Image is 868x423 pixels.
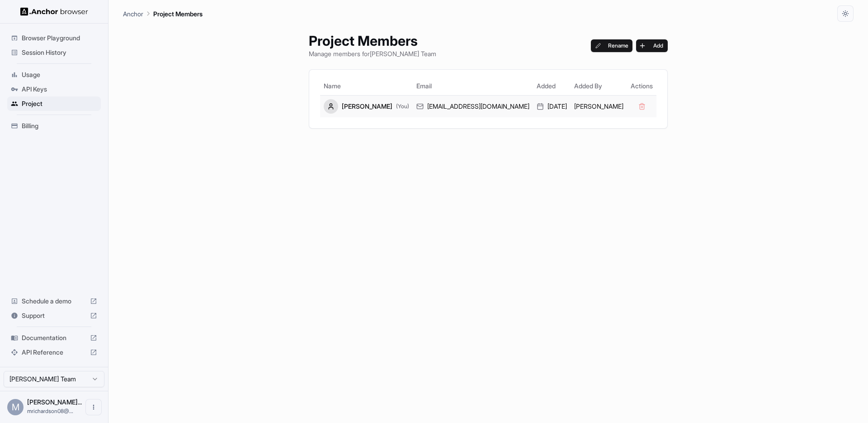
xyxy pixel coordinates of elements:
button: Open menu [85,399,102,415]
div: Session History [7,45,101,60]
p: Anchor [123,9,143,19]
div: Billing [7,119,101,133]
button: Add [636,39,668,52]
span: API Keys [22,85,97,94]
h1: Project Members [309,33,436,49]
div: Schedule a demo [7,294,101,308]
th: Added [533,77,571,95]
span: Documentation [22,333,86,342]
div: API Keys [7,82,101,96]
th: Actions [627,77,656,95]
span: API Reference [22,348,86,357]
button: Rename [591,39,633,52]
th: Email [413,77,533,95]
div: API Reference [7,345,101,360]
div: Project [7,96,101,111]
nav: breadcrumb [123,9,203,19]
span: Browser Playground [22,34,97,43]
span: mrichardson08@gmail.com [27,408,73,414]
div: Support [7,308,101,323]
div: [EMAIL_ADDRESS][DOMAIN_NAME] [416,102,529,111]
div: [DATE] [537,102,567,111]
span: Project [22,99,97,108]
span: (You) [396,103,409,110]
span: Support [22,311,86,320]
div: [PERSON_NAME] [324,99,409,114]
p: Manage members for [PERSON_NAME] Team [309,49,436,58]
div: Usage [7,67,101,82]
span: Schedule a demo [22,297,86,306]
span: Billing [22,121,97,130]
img: Anchor Logo [20,7,88,16]
th: Added By [571,77,627,95]
th: Name [320,77,413,95]
td: [PERSON_NAME] [571,95,627,117]
div: Documentation [7,331,101,345]
div: M [7,399,24,415]
span: Maxwell Richardson [27,398,82,406]
span: Usage [22,70,97,79]
span: Session History [22,48,97,57]
p: Project Members [153,9,203,19]
div: Browser Playground [7,31,101,45]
